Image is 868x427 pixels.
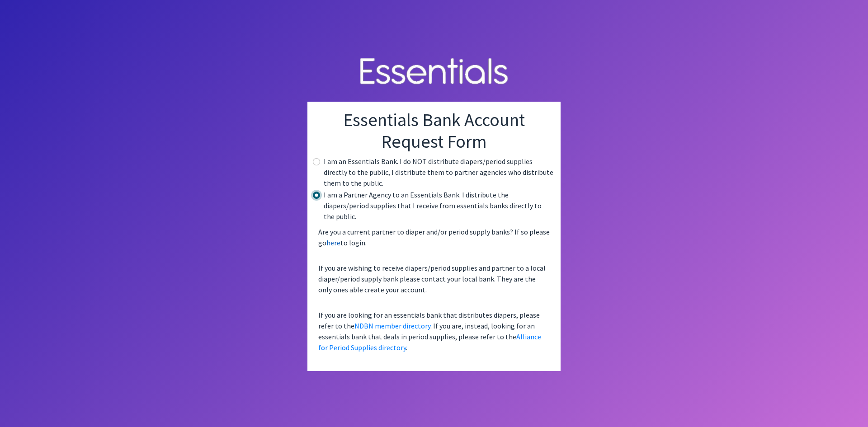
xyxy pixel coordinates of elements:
p: Are you a current partner to diaper and/or period supply banks? If so please go to login. [315,223,553,252]
label: I am a Partner Agency to an Essentials Bank. I distribute the diapers/period supplies that I rece... [324,189,553,222]
a: here [326,238,340,247]
img: Human Essentials [353,49,515,95]
h1: Essentials Bank Account Request Form [315,109,553,152]
p: If you are wishing to receive diapers/period supplies and partner to a local diaper/period supply... [315,259,553,299]
a: NDBN member directory [354,321,430,330]
label: I am an Essentials Bank. I do NOT distribute diapers/period supplies directly to the public, I di... [324,156,553,188]
p: If you are looking for an essentials bank that distributes diapers, please refer to the . If you ... [315,306,553,357]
